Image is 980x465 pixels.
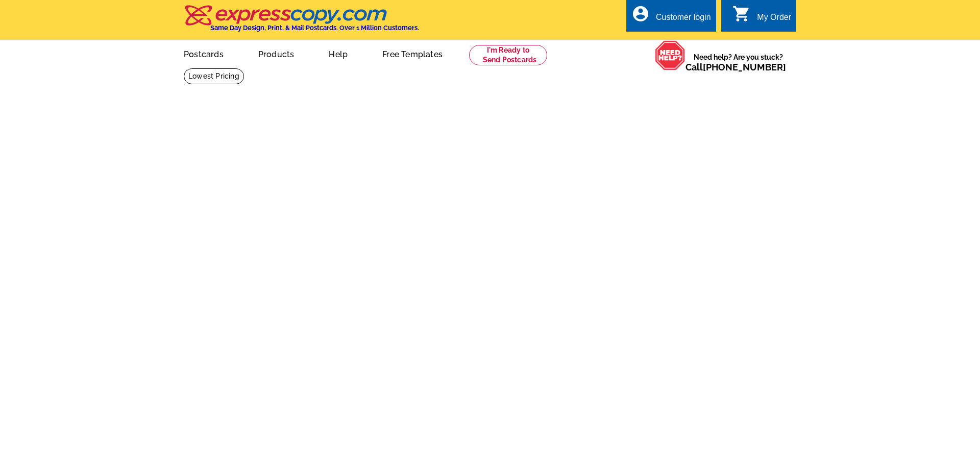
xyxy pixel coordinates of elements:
[631,5,650,23] i: account_circle
[703,62,786,72] a: [PHONE_NUMBER]
[732,5,751,23] i: shopping_cart
[757,13,791,27] div: My Order
[242,41,311,65] a: Products
[366,41,459,65] a: Free Templates
[312,41,364,65] a: Help
[732,11,791,24] a: shopping_cart My Order
[655,40,685,70] img: help
[631,11,711,24] a: account_circle Customer login
[184,12,419,32] a: Same Day Design, Print, & Mail Postcards. Over 1 Million Customers.
[210,24,419,32] h4: Same Day Design, Print, & Mail Postcards. Over 1 Million Customers.
[656,13,711,27] div: Customer login
[167,41,240,65] a: Postcards
[685,52,791,72] span: Need help? Are you stuck?
[685,62,786,72] span: Call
